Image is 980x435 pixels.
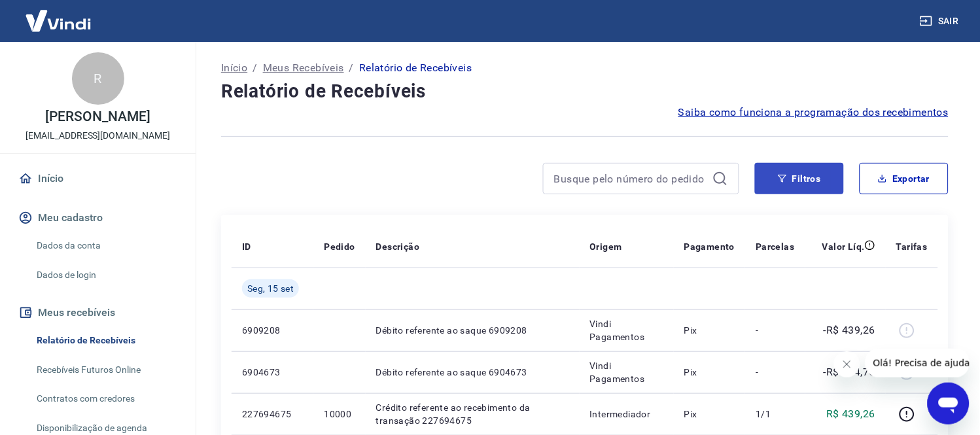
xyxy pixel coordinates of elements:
p: 6909208 [242,324,303,337]
a: Início [221,60,247,76]
p: Relatório de Recebíveis [359,60,472,76]
p: 6904673 [242,366,303,379]
p: [EMAIL_ADDRESS][DOMAIN_NAME] [26,129,170,143]
h4: Relatório de Recebíveis [221,78,949,105]
p: Pix [684,408,735,421]
p: Descrição [376,240,420,253]
a: Início [16,164,180,193]
p: Pagamento [684,240,735,253]
p: / [253,60,257,76]
a: Meus Recebíveis [263,60,344,76]
iframe: Botão para abrir a janela de mensagens [928,383,970,425]
button: Sair [917,9,964,33]
iframe: Fechar mensagem [834,351,860,377]
input: Busque pelo número do pedido [554,169,707,188]
p: 227694675 [242,408,303,421]
p: Origem [590,240,622,253]
img: Vindi [16,1,101,41]
p: Intermediador [590,408,663,421]
a: Saiba como funciona a programação dos recebimentos [678,105,949,120]
a: Contratos com credores [31,385,180,412]
p: - [756,366,794,379]
p: Pedido [324,240,355,253]
a: Dados de login [31,262,180,288]
span: Olá! Precisa de ajuda? [8,9,110,20]
span: Seg, 15 set [247,282,294,295]
p: Vindi Pagamentos [590,317,663,343]
p: - [756,324,794,337]
p: Débito referente ao saque 6909208 [376,324,569,337]
p: R$ 439,26 [827,406,876,422]
a: Relatório de Recebíveis [31,327,180,354]
p: ID [242,240,251,253]
p: [PERSON_NAME] [45,110,150,124]
p: Crédito referente ao recebimento da transação 227694675 [376,401,569,427]
button: Meus recebíveis [16,298,180,327]
p: Débito referente ao saque 6904673 [376,366,569,379]
p: Pix [684,324,735,337]
button: Meu cadastro [16,203,180,232]
iframe: Mensagem da empresa [866,349,970,377]
p: 1/1 [756,408,794,421]
p: -R$ 439,26 [824,322,875,338]
p: 10000 [324,408,355,421]
button: Filtros [755,163,844,194]
p: Tarifas [896,240,928,253]
p: Pix [684,366,735,379]
div: R [72,52,124,105]
button: Exportar [860,163,949,194]
p: Parcelas [756,240,794,253]
a: Recebíveis Futuros Online [31,357,180,383]
p: -R$ 784,76 [824,364,875,380]
p: Vindi Pagamentos [590,359,663,385]
p: / [349,60,354,76]
a: Dados da conta [31,232,180,259]
p: Valor Líq. [822,240,865,253]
